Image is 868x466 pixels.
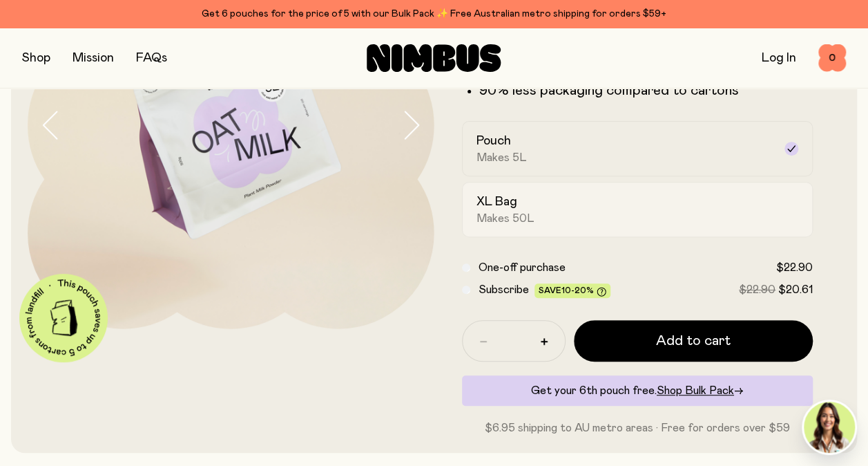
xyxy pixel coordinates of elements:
li: 90% less packaging compared to cartons [479,82,813,99]
span: Makes 5L [476,151,527,165]
a: Shop Bulk Pack→ [657,385,744,396]
span: Save [539,286,606,297]
span: Add to cart [656,331,731,351]
span: $22.90 [776,262,813,273]
span: Makes 50L [476,212,534,225]
h2: XL Bag [476,194,517,210]
h2: Pouch [476,133,511,149]
p: $6.95 shipping to AU metro areas · Free for orders over $59 [462,420,813,436]
div: Get 6 pouches for the price of 5 with our Bulk Pack ✨ Free Australian metro shipping for orders $59+ [22,6,846,22]
img: agent [804,402,855,453]
button: 0 [818,44,846,72]
div: Get your 6th pouch free. [462,375,813,406]
span: One-off purchase [479,262,566,273]
span: Shop Bulk Pack [657,385,734,396]
span: 10-20% [561,286,594,295]
a: Mission [73,52,114,64]
span: $22.90 [739,284,775,295]
a: Log In [762,52,796,64]
a: FAQs [136,52,167,64]
span: $20.61 [778,284,813,295]
span: Subscribe [479,284,529,295]
button: Add to cart [574,320,813,362]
